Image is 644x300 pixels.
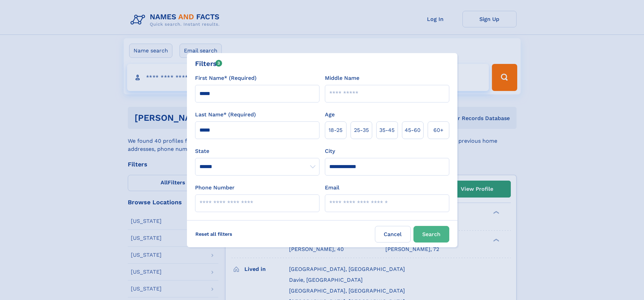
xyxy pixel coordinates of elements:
[405,126,421,134] span: 45‑60
[195,111,256,119] label: Last Name* (Required)
[329,126,342,134] span: 18‑25
[325,147,335,155] label: City
[195,147,319,155] label: State
[433,126,444,134] span: 60+
[325,111,335,119] label: Age
[375,226,411,243] label: Cancel
[195,59,222,69] div: Filters
[191,226,237,242] label: Reset all filters
[379,126,395,134] span: 35‑45
[325,184,339,192] label: Email
[325,74,359,82] label: Middle Name
[195,74,257,82] label: First Name* (Required)
[354,126,369,134] span: 25‑35
[413,226,449,243] button: Search
[195,184,235,192] label: Phone Number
